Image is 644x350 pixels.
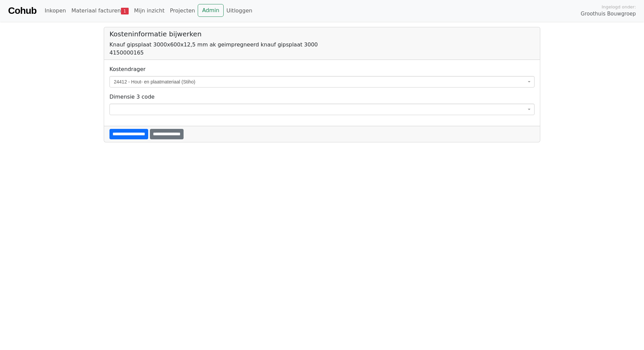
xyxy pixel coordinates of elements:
[8,3,36,19] a: Cohub
[581,10,636,18] span: Groothuis Bouwgroep
[42,4,68,17] a: Inkopen
[602,4,636,10] span: Ingelogd onder:
[109,65,146,73] label: Kostendrager
[109,76,535,87] span: 24412 - Hout- en plaatmateriaal (Stiho)
[131,4,167,17] a: Mijn inzicht
[121,8,129,14] span: 1
[167,4,198,17] a: Projecten
[109,30,535,38] h5: Kosteninformatie bijwerken
[69,4,131,17] a: Materiaal facturen1
[114,78,526,85] span: 24412 - Hout- en plaatmateriaal (Stiho)
[198,4,224,17] a: Admin
[109,93,155,101] label: Dimensie 3 code
[109,49,535,57] div: 4150000165
[224,4,255,17] a: Uitloggen
[109,41,535,49] div: Knauf gipsplaat 3000x600x12,5 mm ak geimpregneerd knauf gipsplaat 3000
